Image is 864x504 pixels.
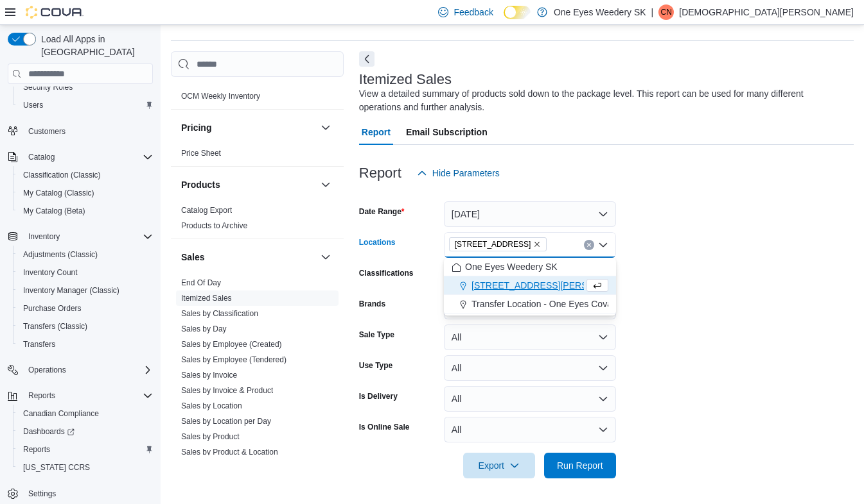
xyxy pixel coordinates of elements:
[444,324,616,350] button: All
[471,453,527,478] span: Export
[23,170,101,180] span: Classification (Classic)
[444,276,616,295] button: [STREET_ADDRESS][PERSON_NAME]
[18,460,153,475] span: Washington CCRS
[23,339,55,349] span: Transfers
[444,258,616,276] button: One Eyes Weedery SK
[181,121,211,134] h3: Pricing
[23,124,71,139] a: Customers
[181,308,258,319] span: Sales by Classification
[181,221,247,231] span: Products to Archive
[23,149,153,165] span: Catalog
[23,362,71,378] button: Operations
[18,460,95,475] a: [US_STATE] CCRS
[181,293,232,303] span: Itemized Sales
[13,317,158,335] button: Transfers (Classic)
[359,360,392,371] label: Use Type
[18,203,153,219] span: My Catalog (Beta)
[181,178,315,191] button: Products
[181,148,221,158] span: Price Sheet
[23,486,61,501] a: Settings
[13,299,158,317] button: Purchase Orders
[13,281,158,299] button: Inventory Manager (Classic)
[181,385,273,396] span: Sales by Invoice & Product
[181,339,282,349] span: Sales by Employee (Created)
[3,387,158,405] button: Reports
[23,444,50,455] span: Reports
[359,422,410,432] label: Is Online Sale
[3,148,158,166] button: Catalog
[359,87,847,114] div: View a detailed summary of products sold down to the package level. This report can be used for m...
[359,268,414,278] label: Classifications
[472,279,635,292] span: [STREET_ADDRESS][PERSON_NAME]
[359,206,405,217] label: Date Range
[181,278,221,288] span: End Of Day
[13,458,158,476] button: [US_STATE] CCRS
[23,388,60,403] button: Reports
[28,231,60,242] span: Inventory
[181,386,273,395] a: Sales by Invoice & Product
[181,416,271,426] span: Sales by Location per Day
[18,442,55,457] a: Reports
[18,265,83,280] a: Inventory Count
[23,249,98,260] span: Adjustments (Classic)
[679,4,854,20] p: [DEMOGRAPHIC_DATA][PERSON_NAME]
[598,240,608,250] button: Close list of options
[18,265,153,280] span: Inventory Count
[28,391,55,401] span: Reports
[18,337,153,352] span: Transfers
[181,178,220,191] h3: Products
[651,4,654,20] p: |
[18,185,153,201] span: My Catalog (Classic)
[181,417,271,426] a: Sales by Location per Day
[23,388,153,403] span: Reports
[181,324,227,333] a: Sales by Day
[359,391,398,401] label: Is Delivery
[181,91,260,101] span: OCM Weekly Inventory
[444,417,616,442] button: All
[463,453,535,478] button: Export
[658,4,674,20] div: Christian Nedjelski
[13,441,158,458] button: Reports
[13,184,158,202] button: My Catalog (Classic)
[18,97,153,113] span: Users
[18,97,48,113] a: Users
[13,202,158,220] button: My Catalog (Beta)
[23,229,153,244] span: Inventory
[3,122,158,140] button: Customers
[504,19,504,20] span: Dark Mode
[181,401,242,411] span: Sales by Location
[28,365,66,375] span: Operations
[359,51,375,67] button: Next
[171,146,344,166] div: Pricing
[465,260,558,273] span: One Eyes Weedery SK
[432,167,500,180] span: Hide Parameters
[444,386,616,412] button: All
[444,355,616,381] button: All
[3,361,158,379] button: Operations
[13,423,158,441] a: Dashboards
[181,121,315,134] button: Pricing
[181,448,278,457] a: Sales by Product & Location
[584,240,594,250] button: Clear input
[359,237,396,248] label: Locations
[13,405,158,423] button: Canadian Compliance
[533,240,541,248] button: Remove 221 Franklin St from selection in this group
[18,203,91,219] a: My Catalog (Beta)
[181,355,287,364] a: Sales by Employee (Tendered)
[18,301,153,316] span: Purchase Orders
[171,88,344,109] div: OCM
[181,432,240,442] span: Sales by Product
[359,299,385,309] label: Brands
[406,119,488,145] span: Email Subscription
[18,185,100,201] a: My Catalog (Classic)
[18,424,80,439] a: Dashboards
[444,258,616,314] div: Choose from the following options
[23,426,75,437] span: Dashboards
[504,6,531,19] input: Dark Mode
[181,355,287,365] span: Sales by Employee (Tendered)
[13,264,158,281] button: Inventory Count
[181,432,240,441] a: Sales by Product
[23,229,65,244] button: Inventory
[472,298,612,310] span: Transfer Location - One Eyes Cova
[18,442,153,457] span: Reports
